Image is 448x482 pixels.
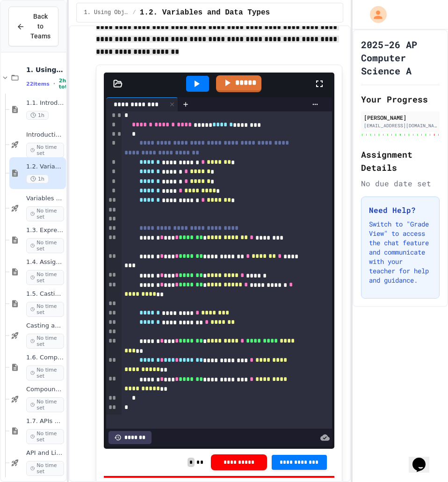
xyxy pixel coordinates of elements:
[26,290,64,298] span: 1.5. Casting and Ranges of Values
[369,219,432,285] p: Switch to "Grade View" to access the chat feature and communicate with your teacher for help and ...
[26,238,64,253] span: No time set
[361,148,440,174] h2: Assignment Details
[26,397,64,412] span: No time set
[26,175,49,183] span: 1h
[409,445,439,473] iframe: chat widget
[26,302,64,317] span: No time set
[26,226,64,234] span: 1.3. Expressions and Output [New]
[361,178,440,189] div: No due date set
[26,270,64,285] span: No time set
[26,429,64,444] span: No time set
[369,204,432,216] h3: Need Help?
[26,386,64,394] span: Compound assignment operators - Quiz
[26,81,50,87] span: 22 items
[59,78,72,90] span: 2h total
[26,195,64,203] span: Variables and Data Types - Quiz
[84,9,129,16] span: 1. Using Objects and Methods
[140,7,270,18] span: 1.2. Variables and Data Types
[26,99,64,107] span: 1.1. Introduction to Algorithms, Programming, and Compilers
[26,258,64,266] span: 1.4. Assignment and Input
[26,417,64,425] span: 1.7. APIs and Libraries
[26,143,64,158] span: No time set
[26,206,64,221] span: No time set
[361,93,440,106] h2: Your Progress
[26,365,64,380] span: No time set
[26,461,64,476] span: No time set
[30,12,51,41] span: Back to Teams
[26,354,64,362] span: 1.6. Compound Assignment Operators
[364,122,437,129] div: [EMAIL_ADDRESS][DOMAIN_NAME]
[26,449,64,457] span: API and Libraries - Topic 1.7
[53,80,55,88] span: •
[26,131,64,139] span: Introduction to Algorithms, Programming, and Compilers
[26,322,64,330] span: Casting and Ranges of variables - Quiz
[364,113,437,122] div: [PERSON_NAME]
[26,66,64,74] span: 1. Using Objects and Methods
[360,4,389,25] div: My Account
[26,334,64,349] span: No time set
[133,9,136,16] span: /
[26,163,64,171] span: 1.2. Variables and Data Types
[8,7,58,46] button: Back to Teams
[26,111,49,120] span: 1h
[361,38,440,77] h1: 2025-26 AP Computer Science A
